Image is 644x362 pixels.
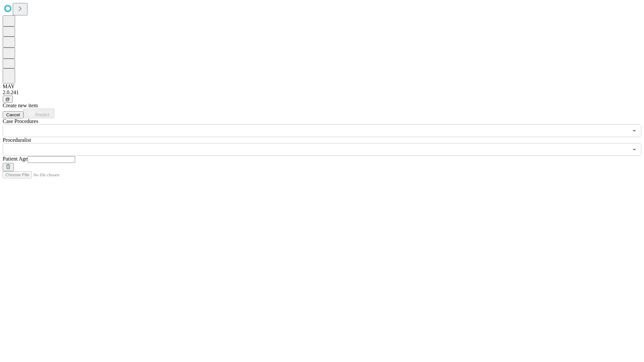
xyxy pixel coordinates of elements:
[3,156,28,162] span: Patient Age
[3,137,31,143] span: Proceduralist
[3,103,38,108] span: Create new item
[630,145,639,154] button: Open
[6,112,20,117] span: Cancel
[3,83,641,89] div: MAY
[630,126,639,135] button: Open
[23,109,54,118] button: Predict
[3,111,23,118] button: Cancel
[5,97,10,102] span: @
[3,96,13,103] button: @
[35,112,49,117] span: Predict
[3,89,641,96] div: 2.0.241
[3,118,38,124] span: Scheduled Procedure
